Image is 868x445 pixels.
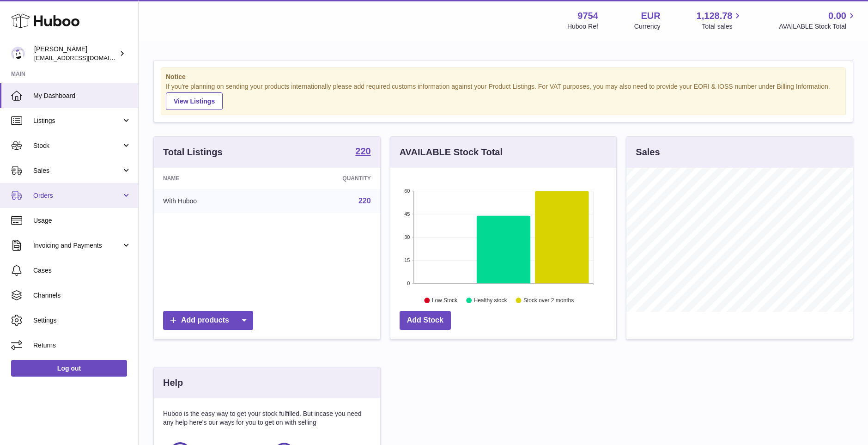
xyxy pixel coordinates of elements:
span: Settings [33,316,131,325]
a: Add products [163,311,253,330]
th: Name [154,168,273,189]
h3: Total Listings [163,146,223,158]
span: Orders [33,191,121,200]
a: 1,128.78 Total sales [697,10,743,31]
text: Healthy stock [473,297,507,304]
text: 15 [404,257,410,263]
text: Stock over 2 months [523,297,574,304]
span: Usage [33,216,131,225]
h3: Help [163,377,183,389]
h3: AVAILABLE Stock Total [400,146,503,158]
span: Invoicing and Payments [33,241,121,250]
span: Cases [33,266,131,275]
a: Log out [11,360,127,377]
text: 60 [404,188,410,194]
a: 220 [355,146,370,158]
td: With Huboo [154,189,273,213]
div: [PERSON_NAME] [34,45,117,62]
a: View Listings [166,92,223,110]
span: Channels [33,291,131,300]
strong: EUR [641,10,660,22]
span: Listings [33,116,121,125]
span: [EMAIL_ADDRESS][DOMAIN_NAME] [34,54,136,61]
a: Add Stock [400,311,451,330]
span: Sales [33,166,121,175]
th: Quantity [273,168,380,189]
span: Returns [33,341,131,350]
strong: 220 [355,146,370,156]
text: 0 [407,280,410,286]
img: info@fieldsluxury.london [11,47,25,61]
strong: 9754 [577,10,598,22]
span: AVAILABLE Stock Total [779,22,857,31]
text: Low Stock [432,297,458,304]
span: Total sales [702,22,743,31]
p: Huboo is the easy way to get your stock fulfilled. But incase you need any help here's our ways f... [163,409,371,427]
strong: Notice [166,73,841,81]
div: If you're planning on sending your products internationally please add required customs informati... [166,82,841,110]
span: 1,128.78 [697,10,733,22]
span: Stock [33,141,121,150]
div: Huboo Ref [567,22,598,31]
span: 0.00 [828,10,846,22]
span: My Dashboard [33,91,131,100]
div: Currency [634,22,661,31]
h3: Sales [636,146,660,158]
a: 220 [358,197,371,205]
text: 30 [404,234,410,240]
text: 45 [404,211,410,217]
a: 0.00 AVAILABLE Stock Total [779,10,857,31]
